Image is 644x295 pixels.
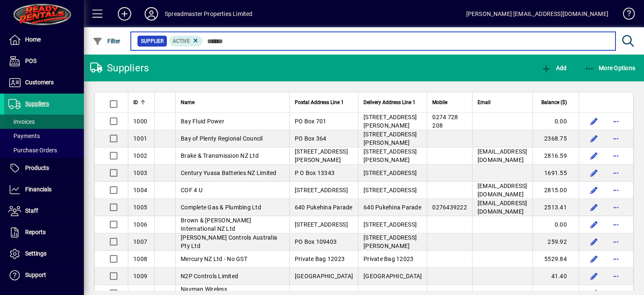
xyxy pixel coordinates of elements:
[295,238,337,245] span: PO Box 109403
[364,131,417,146] span: [STREET_ADDRESS][PERSON_NAME]
[295,187,348,193] span: [STREET_ADDRESS]
[133,152,147,159] span: 1002
[138,6,165,21] button: Profile
[25,57,36,64] span: POS
[478,98,527,107] div: Email
[133,256,147,262] span: 1008
[173,38,190,44] span: Active
[165,7,252,21] div: Spreadmaster Properties Limited
[587,235,601,248] button: Edit
[25,186,52,193] span: Financials
[181,152,259,159] span: Brake & Transmission NZ Ltd
[587,201,601,214] button: Edit
[8,147,57,154] span: Purchase Orders
[111,6,138,21] button: Add
[609,269,623,283] button: More options
[295,170,335,176] span: P O Box 13343
[364,114,417,129] span: [STREET_ADDRESS][PERSON_NAME]
[432,114,458,129] span: 0274 728 208
[4,72,84,93] a: Customers
[25,164,49,171] span: Products
[609,201,623,214] button: More options
[295,98,344,107] span: Postal Address Line 1
[478,200,527,215] span: [EMAIL_ADDRESS][DOMAIN_NAME]
[4,51,84,72] a: POS
[4,129,84,143] a: Payments
[4,201,84,222] a: Staff
[587,183,601,197] button: Edit
[25,36,41,43] span: Home
[133,170,147,176] span: 1003
[91,34,123,49] button: Filter
[609,235,623,248] button: More options
[133,273,147,279] span: 1009
[181,135,263,142] span: Bay of Plenty Regional Council
[609,115,623,128] button: More options
[133,98,138,107] span: ID
[4,115,84,129] a: Invoices
[432,98,467,107] div: Mobile
[133,98,149,107] div: ID
[4,158,84,179] a: Products
[587,269,601,283] button: Edit
[364,234,417,249] span: [STREET_ADDRESS][PERSON_NAME]
[532,113,579,130] td: 0.00
[4,265,84,286] a: Support
[532,233,579,251] td: 259.92
[478,148,527,163] span: [EMAIL_ADDRESS][DOMAIN_NAME]
[181,204,261,211] span: Complete Gas & Plumbing Ltd
[181,217,251,232] span: Brown & [PERSON_NAME] International NZ Ltd
[8,133,40,139] span: Payments
[478,183,527,198] span: [EMAIL_ADDRESS][DOMAIN_NAME]
[4,179,84,200] a: Financials
[538,98,574,107] div: Balance ($)
[541,98,567,107] span: Balance ($)
[8,118,35,125] span: Invoices
[609,149,623,162] button: More options
[4,243,84,264] a: Settings
[532,268,579,285] td: 41.40
[181,98,195,107] span: Name
[295,135,327,142] span: PO Box 364
[364,221,417,228] span: [STREET_ADDRESS]
[133,118,147,125] span: 1000
[587,115,601,128] button: Edit
[25,100,49,107] span: Suppliers
[133,187,147,193] span: 1004
[181,256,247,262] span: Mercury NZ Ltd - No GST
[532,130,579,147] td: 2368.75
[587,149,601,162] button: Edit
[541,65,566,71] span: Add
[532,147,579,164] td: 2816.59
[141,37,164,45] span: Supplier
[584,65,636,71] span: More Options
[169,36,203,47] mat-chip: Activation Status: Active
[617,2,634,29] a: Knowledge Base
[4,222,84,243] a: Reports
[532,182,579,199] td: 2815.00
[133,204,147,211] span: 1005
[181,170,277,176] span: Century Yuasa Batteries NZ Limited
[609,132,623,145] button: More options
[295,256,345,262] span: Private Bag 12023
[532,199,579,216] td: 2513.41
[25,272,46,278] span: Support
[364,187,417,193] span: [STREET_ADDRESS]
[532,216,579,233] td: 0.00
[539,60,569,76] button: Add
[181,187,203,193] span: COF 4 U
[25,207,38,214] span: Staff
[295,148,348,163] span: [STREET_ADDRESS][PERSON_NAME]
[609,166,623,180] button: More options
[133,238,147,245] span: 1007
[25,79,54,86] span: Customers
[295,118,327,125] span: PO Box 701
[364,98,415,107] span: Delivery Address Line 1
[364,148,417,163] span: [STREET_ADDRESS][PERSON_NAME]
[181,234,277,249] span: [PERSON_NAME] Controls Australia Pty Ltd
[364,170,417,176] span: [STREET_ADDRESS]
[466,7,608,21] div: [PERSON_NAME] [EMAIL_ADDRESS][DOMAIN_NAME]
[4,143,84,157] a: Purchase Orders
[587,252,601,266] button: Edit
[181,273,238,279] span: N2P Controls Limited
